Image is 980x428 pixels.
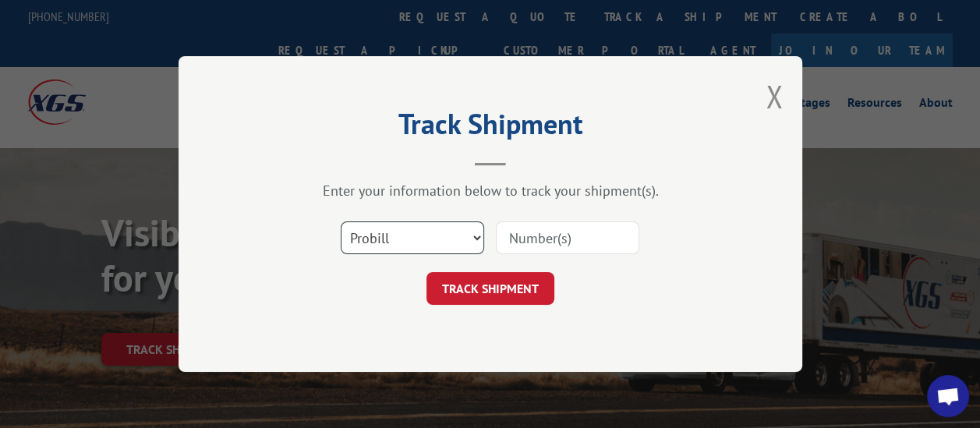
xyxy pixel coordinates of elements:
[496,221,639,254] input: Number(s)
[256,182,724,200] div: Enter your information below to track your shipment(s).
[927,375,969,417] div: Open chat
[426,272,554,305] button: TRACK SHIPMENT
[766,76,783,117] button: Close modal
[256,113,724,143] h2: Track Shipment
